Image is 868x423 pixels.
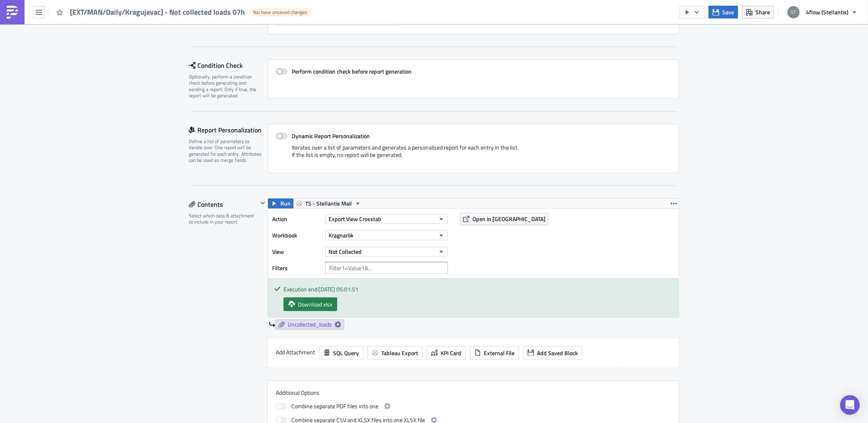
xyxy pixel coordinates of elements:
button: Not Collected [325,247,448,257]
span: Share [756,8,770,16]
span: TS - Stellantis Mail [305,199,352,208]
div: Iterates over a list of parameters and generates a personalised report for each entry in the list... [276,144,671,165]
label: Add Attachment [276,346,315,358]
div: Select which data & attachment to include in your report. [189,213,258,225]
button: Save [709,6,738,18]
span: KPI Card [441,349,461,357]
input: Filter1=Value1&... [325,262,448,274]
strong: Dynamic Report Personalization [292,132,370,140]
label: Additional Options [276,389,671,396]
button: Open in [GEOGRAPHIC_DATA] [460,213,548,225]
button: Hide content [258,198,268,208]
span: [EXT/MAN/Daily/Kragujevac] - Not collected loads 07h [70,7,246,17]
span: You have unsaved changes [253,9,307,16]
button: SQL Query [319,346,363,360]
span: 4flow (Stellantis) [806,8,848,16]
div: Condition Check [189,59,268,72]
span: Uncollected_loads [288,321,332,328]
span: Tableau Export [381,349,418,357]
span: External File [484,349,515,357]
button: Kragnarök [325,231,448,240]
button: KPI Card [427,346,466,360]
span: Download xlsx [298,300,332,309]
p: Good morning, [3,3,390,10]
span: Open in [GEOGRAPHIC_DATA] [472,215,546,223]
img: Avatar [787,5,801,19]
p: Best regards, [3,39,390,46]
a: Download xlsx [284,298,337,311]
div: Execution end: [DATE] 05:01:51 [284,285,673,293]
span: Run [280,199,291,208]
div: Optionally, perform a condition check before generating and sending a report. Only if true, the r... [189,74,262,99]
span: Export View Crosstab [329,215,381,223]
button: 4flow (Stellantis) [783,3,862,21]
div: Define a list of parameters to iterate over. One report will be generated for each entry. Attribu... [189,138,262,163]
body: Rich Text Area. Press ALT-0 for help. [3,3,390,55]
span: Kragnarök [329,231,353,239]
span: Add Saved Block [537,349,578,357]
p: [PERSON_NAME]. [3,48,390,55]
button: Add Saved Block [523,346,582,360]
label: Action [272,213,321,225]
span: Not Collected [329,247,362,256]
button: Share [742,6,774,18]
button: TS - Stellantis Mail [293,199,364,208]
div: Contents [189,198,258,210]
a: Uncollected_loads [275,320,344,329]
button: Export View Crosstab [325,214,448,224]
label: Filters [272,262,321,274]
button: Tableau Export [367,346,423,360]
label: View [272,246,321,258]
span: Combine separate PDF files into one [291,401,378,411]
strong: Perform condition check before report generation [292,67,412,76]
span: SQL Query [333,349,359,357]
img: PushMetrics [6,6,19,19]
div: Open Intercom Messenger [840,395,860,415]
div: Report Personalization [189,124,268,136]
span: Save [722,8,734,16]
button: External File [470,346,519,360]
label: Workbook [272,229,321,242]
p: Please find attached the list of loads not collected as of now. [3,21,390,28]
button: Run [268,199,293,208]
